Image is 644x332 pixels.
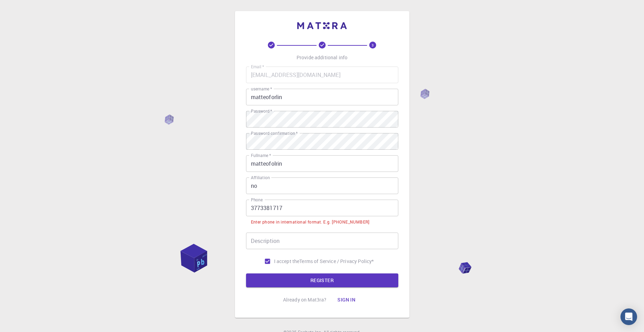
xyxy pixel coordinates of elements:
label: Phone [251,197,263,203]
label: Email [251,64,264,70]
span: I accept the [274,258,300,265]
label: Password [251,108,272,114]
label: Password confirmation [251,130,298,136]
p: Terms of Service / Privacy Policy * [299,258,374,265]
p: Provide additional info [297,54,347,61]
label: Affiliation [251,175,270,181]
button: REGISTER [246,273,398,287]
div: Open Intercom Messenger [620,308,637,325]
text: 3 [372,43,374,47]
label: username [251,86,272,92]
div: Enter phone in international format. E.g. [PHONE_NUMBER] [251,219,370,226]
a: Terms of Service / Privacy Policy* [299,258,374,265]
button: Sign in [332,293,361,307]
p: Already on Mat3ra? [283,296,327,303]
label: Fullname [251,152,271,158]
